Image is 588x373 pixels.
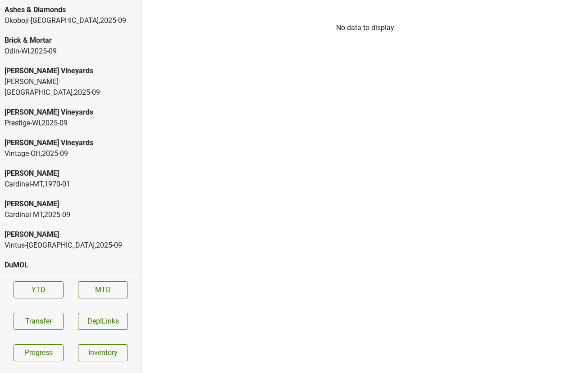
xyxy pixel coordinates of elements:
div: [PERSON_NAME]-[GEOGRAPHIC_DATA] , 2025 - 09 [5,76,137,98]
div: [PERSON_NAME] Vineyards [5,107,137,118]
div: [PERSON_NAME] Vineyards [5,138,137,148]
button: DeplLinks [78,313,128,330]
div: Vintage-OH , 2025 - 09 [5,271,137,281]
div: No data to display [142,22,588,33]
div: Okoboji-[GEOGRAPHIC_DATA] , 2025 - 09 [5,15,137,26]
div: [PERSON_NAME] [5,199,137,209]
div: Cardinal-MT , 1970 - 01 [5,179,137,190]
div: Odin-WI , 2025 - 09 [5,46,137,57]
div: [PERSON_NAME] [5,229,137,240]
div: Ashes & Diamonds [5,4,137,15]
a: YTD [14,281,64,298]
div: [PERSON_NAME] Vineyards [5,66,137,76]
div: Vintus-[GEOGRAPHIC_DATA] , 2025 - 09 [5,240,137,251]
div: DuMOL [5,260,137,271]
div: Cardinal-MT , 2025 - 09 [5,209,137,220]
div: Vintage-OH , 2025 - 09 [5,148,137,159]
a: Inventory [78,344,128,361]
a: Progress [14,344,64,361]
div: Prestige-WI , 2025 - 09 [5,118,137,129]
button: Transfer [14,313,64,330]
a: MTD [78,281,128,298]
div: Brick & Mortar [5,35,137,46]
div: [PERSON_NAME] [5,168,137,179]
